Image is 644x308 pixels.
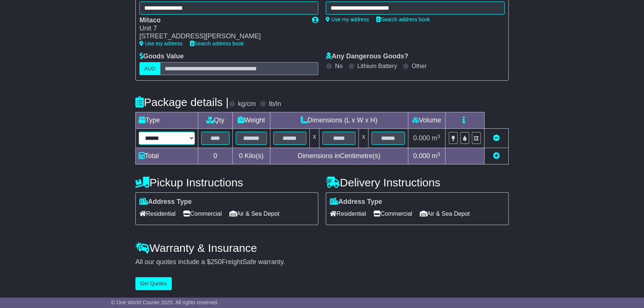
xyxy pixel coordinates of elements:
td: Qty [198,112,233,129]
label: Other [412,62,426,70]
span: 0.000 [413,152,430,160]
h4: Delivery Instructions [326,176,509,189]
sup: 3 [437,134,440,139]
td: x [310,129,319,148]
div: Unit 7 [139,25,305,33]
td: Dimensions (L x W x H) [270,112,408,129]
span: Air & Sea Depot [420,208,470,219]
h4: Warranty & Insurance [135,242,509,254]
label: Goods Value [139,52,184,61]
a: Add new item [493,152,500,160]
span: Commercial [373,208,412,219]
div: Mitaco [139,16,305,25]
label: Address Type [330,198,382,206]
span: 0.000 [413,134,430,142]
label: Any Dangerous Goods? [326,52,408,61]
td: Type [136,112,198,129]
td: x [359,129,368,148]
span: m [432,134,440,142]
td: Total [136,148,198,164]
h4: Package details | [135,96,229,108]
div: All our quotes include a $ FreightSafe warranty. [135,258,509,266]
span: © One World Courier 2025. All rights reserved. [111,299,219,305]
a: Search address book [190,41,244,46]
span: 250 [210,258,222,266]
a: Search address book [376,16,430,22]
td: Weight [232,112,270,129]
label: lb/in [269,100,281,108]
label: Lithium Battery [357,62,397,70]
a: Remove this item [493,134,500,142]
div: [STREET_ADDRESS][PERSON_NAME] [139,32,305,41]
span: Residential [330,208,366,219]
button: Get Quotes [135,277,172,290]
sup: 3 [437,151,440,157]
td: Kilo(s) [232,148,270,164]
label: kg/cm [238,100,256,108]
td: Volume [408,112,445,129]
a: Use my address [326,16,369,22]
label: No [335,62,342,70]
span: 0 [239,152,243,160]
span: m [432,152,440,160]
a: Use my address [139,41,183,46]
span: Residential [139,208,176,219]
span: Air & Sea Depot [229,208,280,219]
h4: Pickup Instructions [135,176,318,189]
span: Commercial [183,208,222,219]
td: Dimensions in Centimetre(s) [270,148,408,164]
label: Address Type [139,198,192,206]
label: AUD [139,62,160,75]
td: 0 [198,148,233,164]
